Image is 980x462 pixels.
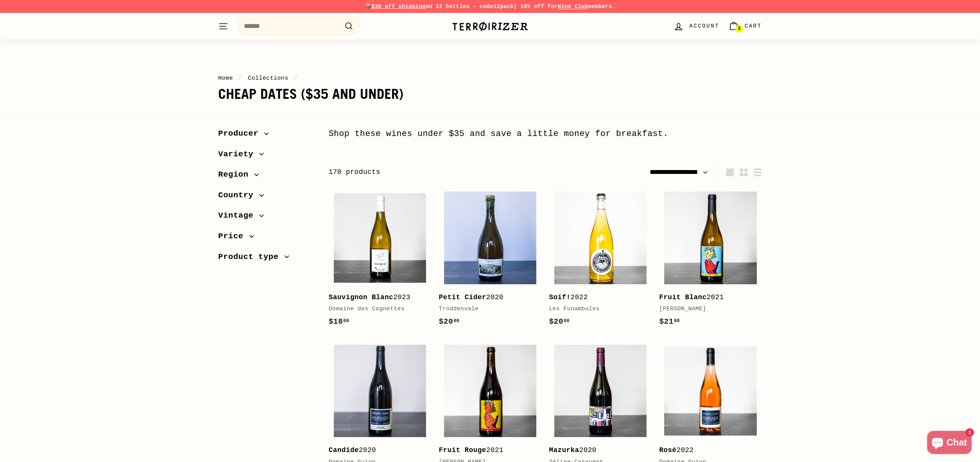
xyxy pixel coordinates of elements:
[659,445,754,456] div: 2022
[738,26,740,31] span: 3
[439,317,459,326] span: $20
[343,318,349,324] sup: 00
[439,446,486,454] b: Fruit Rouge
[328,127,762,141] div: Shop these wines under $35 and save a little money for breakfast.
[674,318,679,324] sup: 00
[659,446,676,454] b: Rosé
[328,187,431,336] a: Sauvignon Blanc2023Domaine des Cognettes
[659,317,680,326] span: $21
[328,305,423,314] div: Domaine des Cognettes
[218,251,284,264] span: Product type
[659,187,762,336] a: Fruit Blanc2021[PERSON_NAME]
[218,75,233,82] a: Home
[549,305,644,314] div: Les Funambules
[439,293,486,301] b: Petit Cider
[724,15,766,38] a: Cart
[659,292,754,303] div: 2021
[564,318,570,324] sup: 00
[218,207,316,228] button: Vintage
[659,293,707,301] b: Fruit Blanc
[218,168,254,181] span: Region
[218,230,249,243] span: Price
[328,317,349,326] span: $18
[439,305,534,314] div: Troddenvale
[493,3,514,10] strong: 12pack
[218,2,762,11] p: 📦 on 12 bottles - code | 10% off for members.
[558,3,588,10] a: Wine Club
[454,318,459,324] sup: 00
[218,148,259,161] span: Variety
[439,292,534,303] div: 2020
[439,445,534,456] div: 2021
[659,305,754,314] div: [PERSON_NAME]
[218,166,316,187] button: Region
[439,187,541,336] a: Petit Cider2020Troddenvale
[549,292,644,303] div: 2022
[549,446,579,454] b: Mazurka
[328,292,423,303] div: 2023
[328,445,423,456] div: 2020
[689,22,719,30] span: Account
[218,249,316,269] button: Product type
[218,87,762,102] h1: Cheap Dates ($35 and under)
[218,125,316,146] button: Producer
[218,127,264,140] span: Producer
[328,293,393,301] b: Sauvignon Blanc
[237,75,244,82] span: /
[328,446,359,454] b: Candide
[549,445,644,456] div: 2020
[745,22,762,30] span: Cart
[218,187,316,208] button: Country
[549,317,570,326] span: $20
[248,75,288,82] a: Collections
[549,187,652,336] a: Soif!2022Les Funambules
[218,74,762,83] nav: breadcrumbs
[669,15,724,38] a: Account
[371,3,426,10] span: $30 off shipping
[925,431,974,456] inbox-online-store-chat: Shopify online store chat
[218,146,316,167] button: Variety
[218,228,316,249] button: Price
[549,293,570,301] b: Soif!
[218,209,259,222] span: Vintage
[328,167,545,178] div: 170 products
[218,189,259,202] span: Country
[292,75,300,82] span: /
